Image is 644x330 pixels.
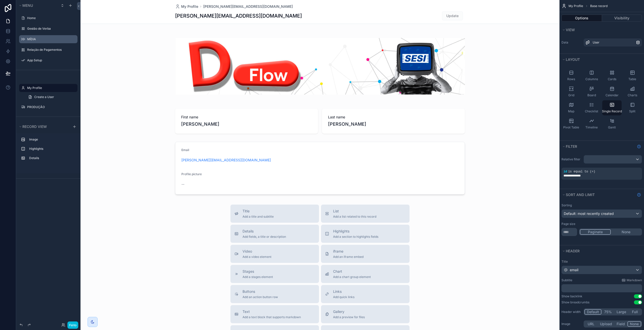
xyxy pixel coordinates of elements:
button: Upload [598,321,614,327]
button: Gantt [602,116,622,131]
label: My Profile [27,86,74,90]
button: Visibility [602,15,642,22]
span: Columns [585,77,598,81]
button: Columns [582,68,601,83]
button: Feito [67,321,78,329]
label: Header width [561,310,582,314]
button: View [561,26,639,33]
button: Rows [561,68,581,83]
a: Markdown [622,278,642,282]
span: Checklist [585,109,598,113]
button: Board [582,84,601,99]
label: PRODUÇÃO [27,105,74,109]
svg: Show help information [637,193,641,197]
span: My Profile [569,4,583,8]
span: Pivot Table [563,125,579,129]
span: Create a User [34,95,54,99]
span: Charts [628,93,637,97]
button: Checklist [582,100,601,115]
span: Sort And Limit [566,193,595,197]
font: Menu [22,3,33,8]
label: Details [29,156,73,160]
button: Single Record [602,100,622,115]
span: Base record [590,4,608,8]
button: Map [561,100,581,115]
div: Show breadcrumbs [561,300,589,304]
button: Header [561,248,639,255]
button: URL [584,321,598,327]
label: Gestão de Verba [27,27,74,31]
button: Split [623,100,642,115]
span: Record view [22,124,47,129]
span: email [570,267,578,272]
span: Board [587,93,596,97]
span: Split [629,109,635,113]
span: Single Record [602,109,622,113]
label: MÍDIA [27,37,74,41]
label: Title [561,260,642,264]
button: 75% [601,309,614,315]
button: Pivot Table [561,116,581,131]
button: Filter [561,143,635,150]
h1: [PERSON_NAME][EMAIL_ADDRESS][DOMAIN_NAME] [175,12,302,19]
button: Paginate [580,229,611,235]
span: Layout [566,57,580,62]
svg: Show help information [637,145,641,149]
a: User [584,38,642,46]
button: Charts [623,84,642,99]
span: Calendar [606,93,619,97]
span: My Profile [181,4,198,9]
button: Timeline [582,116,601,131]
button: Grid [561,84,581,99]
button: Default [584,309,601,315]
button: Cards [602,68,622,83]
button: Large [614,309,628,315]
button: Default: most recently created [561,209,642,218]
button: email [561,266,642,274]
span: Default: most recently created [564,211,614,216]
label: Data [561,40,582,44]
button: None [627,321,641,327]
button: Table [623,68,642,83]
span: Map [568,109,574,113]
span: Grid [568,93,574,97]
div: scrollable content [561,284,642,292]
button: Menu [18,2,57,9]
span: Filter [566,144,577,149]
button: Sort And Limit [561,191,635,198]
button: None [611,229,641,235]
div: Show backlink [561,294,582,298]
label: Sorting [561,203,572,207]
label: Relação de Pagamentos [27,48,74,52]
button: Options [561,15,602,22]
button: Calendar [602,84,622,99]
span: Gantt [608,125,616,129]
label: App Setup [27,58,74,62]
label: Page size [561,222,575,226]
span: Cards [608,77,616,81]
label: Subtitle [561,278,572,282]
span: Timeline [585,125,598,129]
span: is equal to (=) [568,170,595,173]
label: Highlights [29,147,73,151]
label: Image [29,137,73,142]
font: Feito [69,323,77,327]
div: scrollable content [16,133,80,167]
span: Header [566,249,580,253]
a: My Profile [175,4,198,9]
span: User [593,40,599,44]
a: [PERSON_NAME][EMAIL_ADDRESS][DOMAIN_NAME] [203,4,293,9]
span: Markdown [627,278,642,282]
label: Home [27,16,74,20]
span: id [563,170,567,173]
span: View [566,28,575,32]
label: Relative filter [561,157,582,161]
